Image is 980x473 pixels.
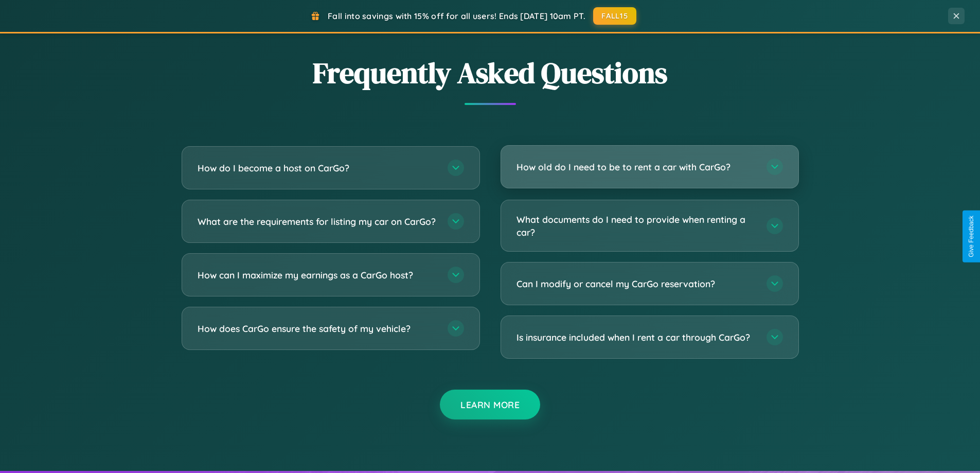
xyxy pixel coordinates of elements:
h3: How do I become a host on CarGo? [198,162,437,174]
span: Fall into savings with 15% off for all users! Ends [DATE] 10am PT. [328,11,585,21]
button: FALL15 [593,7,636,25]
h2: Frequently Asked Questions [182,53,799,93]
h3: What documents do I need to provide when renting a car? [516,213,756,238]
h3: How does CarGo ensure the safety of my vehicle? [198,322,437,335]
h3: What are the requirements for listing my car on CarGo? [198,215,437,228]
h3: How old do I need to be to rent a car with CarGo? [516,161,756,173]
h3: Is insurance included when I rent a car through CarGo? [516,331,756,344]
h3: How can I maximize my earnings as a CarGo host? [198,269,437,282]
button: Learn More [440,390,540,419]
div: Give Feedback [968,216,975,257]
h3: Can I modify or cancel my CarGo reservation? [516,277,756,290]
